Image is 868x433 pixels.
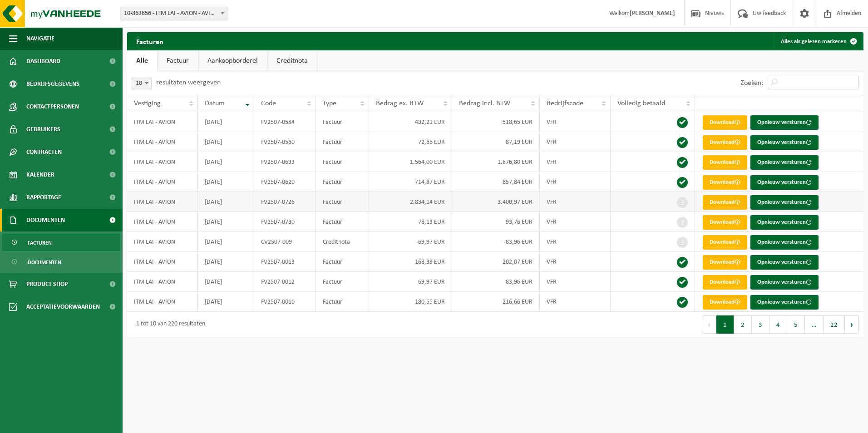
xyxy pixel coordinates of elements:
[452,172,540,192] td: 857,84 EUR
[127,212,198,232] td: ITM LAI - AVION
[369,192,452,212] td: 2.834,14 EUR
[198,212,254,232] td: [DATE]
[452,192,540,212] td: 3.400,97 EUR
[254,192,316,212] td: FV2507-0726
[156,79,221,86] label: resultaten weergeven
[127,272,198,292] td: ITM LAI - AVION
[369,272,452,292] td: 69,97 EUR
[752,315,769,334] button: 3
[26,73,79,95] span: Bedrijfsgegevens
[540,192,611,212] td: VFR
[198,50,267,71] a: Aankoopborderel
[316,212,369,232] td: Factuur
[540,292,611,312] td: VFR
[254,212,316,232] td: FV2507-0730
[750,275,819,290] button: Opnieuw versturen
[26,95,79,118] span: Contactpersonen
[716,315,734,334] button: 1
[26,27,54,50] span: Navigatie
[198,132,254,152] td: [DATE]
[774,32,863,50] button: Alles als gelezen markeren
[316,132,369,152] td: Factuur
[205,100,225,107] span: Datum
[369,152,452,172] td: 1.564,00 EUR
[750,115,819,130] button: Opnieuw versturen
[452,292,540,312] td: 216,66 EUR
[267,50,317,71] a: Creditnota
[261,100,276,107] span: Code
[254,292,316,312] td: FV2507-0010
[769,315,787,334] button: 4
[540,112,611,132] td: VFR
[2,234,120,251] a: Facturen
[452,152,540,172] td: 1.876,80 EUR
[540,252,611,272] td: VFR
[459,100,510,107] span: Bedrag incl. BTW
[127,172,198,192] td: ITM LAI - AVION
[127,112,198,132] td: ITM LAI - AVION
[26,141,62,163] span: Contracten
[750,235,819,250] button: Opnieuw versturen
[540,152,611,172] td: VFR
[369,112,452,132] td: 432,21 EUR
[127,292,198,312] td: ITM LAI - AVION
[369,132,452,152] td: 72,66 EUR
[127,32,173,50] h2: Facturen
[540,132,611,152] td: VFR
[703,135,747,150] a: Download
[316,292,369,312] td: Factuur
[127,232,198,252] td: ITM LAI - AVION
[254,172,316,192] td: FV2507-0620
[369,232,452,252] td: -69,97 EUR
[134,100,161,107] span: Vestiging
[127,192,198,212] td: ITM LAI - AVION
[316,272,369,292] td: Factuur
[254,132,316,152] td: FV2507-0580
[750,215,819,230] button: Opnieuw versturen
[26,209,65,231] span: Documenten
[198,152,254,172] td: [DATE]
[452,132,540,152] td: 87,19 EUR
[369,172,452,192] td: 714,87 EUR
[703,215,747,230] a: Download
[703,175,747,190] a: Download
[254,152,316,172] td: FV2507-0633
[547,100,583,107] span: Bedrijfscode
[702,315,716,334] button: Previous
[369,292,452,312] td: 180,55 EUR
[28,234,52,251] span: Facturen
[316,192,369,212] td: Factuur
[198,112,254,132] td: [DATE]
[198,192,254,212] td: [DATE]
[198,232,254,252] td: [DATE]
[198,272,254,292] td: [DATE]
[323,100,336,107] span: Type
[452,112,540,132] td: 518,65 EUR
[452,252,540,272] td: 202,07 EUR
[750,255,819,270] button: Opnieuw versturen
[703,235,747,250] a: Download
[254,232,316,252] td: CV2507-009
[26,118,60,141] span: Gebruikers
[198,172,254,192] td: [DATE]
[703,195,747,210] a: Download
[132,316,205,333] div: 1 tot 10 van 220 resultaten
[452,212,540,232] td: 93,76 EUR
[805,315,824,334] span: …
[127,132,198,152] td: ITM LAI - AVION
[540,172,611,192] td: VFR
[120,7,227,20] span: 10-863856 - ITM LAI - AVION - AVION
[28,254,61,271] span: Documenten
[540,212,611,232] td: VFR
[630,10,675,17] strong: [PERSON_NAME]
[703,295,747,310] a: Download
[703,275,747,290] a: Download
[703,115,747,130] a: Download
[740,79,763,87] label: Zoeken:
[540,232,611,252] td: VFR
[750,175,819,190] button: Opnieuw versturen
[452,272,540,292] td: 83,96 EUR
[198,292,254,312] td: [DATE]
[132,77,151,90] span: 10
[26,186,61,209] span: Rapportage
